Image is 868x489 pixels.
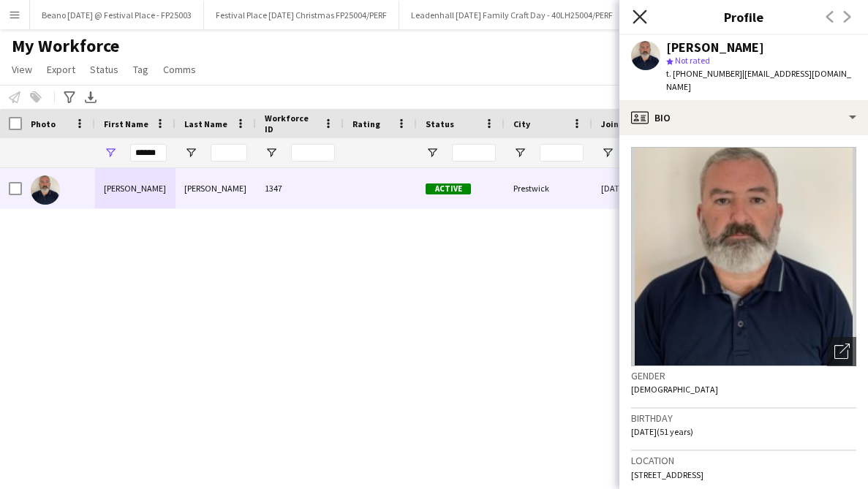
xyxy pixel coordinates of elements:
div: [PERSON_NAME] [176,168,256,208]
button: Leadenhall [DATE] Family Craft Day - 40LH25004/PERF [399,1,625,29]
button: Open Filter Menu [265,146,278,159]
button: Open Filter Menu [513,146,527,159]
img: Gordon Mitchell [31,175,60,205]
input: Last Name Filter Input [211,144,247,162]
span: Not rated [675,55,710,66]
span: Status [90,63,118,76]
span: Status [426,118,454,129]
div: [DATE] [592,168,680,208]
app-action-btn: Advanced filters [61,88,78,106]
input: City Filter Input [540,144,584,162]
a: View [6,60,38,79]
input: Workforce ID Filter Input [291,144,335,162]
span: | [EMAIL_ADDRESS][DOMAIN_NAME] [666,68,851,92]
span: Comms [163,63,196,76]
h3: Gender [631,369,856,382]
span: Active [426,183,471,194]
span: Tag [133,63,148,76]
div: [PERSON_NAME] [666,41,764,54]
h3: Birthday [631,412,856,425]
a: Tag [127,60,154,79]
input: First Name Filter Input [130,144,167,162]
app-action-btn: Export XLSX [82,88,99,106]
span: Last Name [184,118,227,129]
span: Workforce ID [265,113,317,134]
div: Bio [619,100,868,135]
span: [DEMOGRAPHIC_DATA] [631,384,718,395]
span: Export [47,63,75,76]
button: Open Filter Menu [104,146,117,159]
span: City [513,118,530,129]
a: Status [84,60,124,79]
span: [STREET_ADDRESS] [631,469,703,480]
span: First Name [104,118,148,129]
span: Joined [601,118,630,129]
h3: Profile [619,7,868,26]
a: Export [41,60,81,79]
span: Rating [352,118,380,129]
span: t. [PHONE_NUMBER] [666,68,742,79]
div: 1347 [256,168,344,208]
span: Photo [31,118,56,129]
a: Comms [157,60,202,79]
div: [PERSON_NAME] [95,168,176,208]
button: Open Filter Menu [184,146,197,159]
img: Crew avatar or photo [631,147,856,366]
span: My Workforce [12,35,119,57]
span: View [12,63,32,76]
div: Prestwick [505,168,592,208]
button: Beano [DATE] @ Festival Place - FP25003 [30,1,204,29]
button: Open Filter Menu [426,146,439,159]
button: Festival Place [DATE] Christmas FP25004/PERF [204,1,399,29]
div: Open photos pop-in [827,337,856,366]
button: Open Filter Menu [601,146,614,159]
span: [DATE] (51 years) [631,426,693,437]
h3: Location [631,454,856,467]
input: Status Filter Input [452,144,496,162]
